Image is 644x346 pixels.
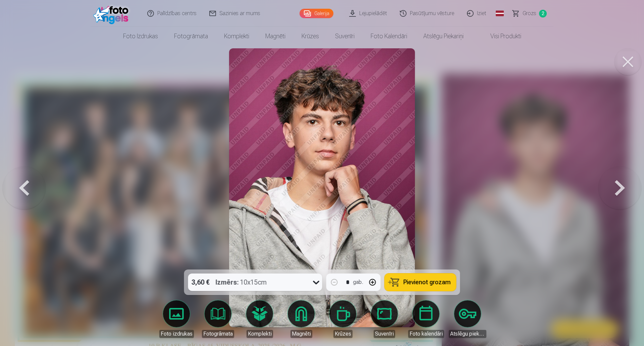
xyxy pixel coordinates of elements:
a: Magnēti [282,300,320,338]
div: Atslēgu piekariņi [449,330,486,338]
a: Magnēti [257,27,293,46]
a: Foto izdrukas [115,27,166,46]
a: Krūzes [324,300,362,338]
strong: Izmērs : [216,278,239,287]
a: Suvenīri [327,27,363,46]
a: Atslēgu piekariņi [449,300,486,338]
div: 10x15cm [216,274,267,291]
div: Magnēti [290,330,312,338]
a: Komplekti [241,300,278,338]
img: /fa1 [93,3,132,24]
div: Foto izdrukas [159,330,194,338]
div: 3,60 € [188,274,213,291]
a: Fotogrāmata [166,27,216,46]
a: Visi produkti [472,27,529,46]
span: Grozs [523,9,536,17]
a: Komplekti [216,27,257,46]
div: gab. [353,278,363,286]
a: Krūzes [293,27,327,46]
div: Foto kalendāri [408,330,444,338]
button: Pievienot grozam [385,274,456,291]
a: Foto kalendāri [363,27,415,46]
a: Foto kalendāri [407,300,445,338]
a: Atslēgu piekariņi [415,27,472,46]
div: Komplekti [247,330,273,338]
a: Suvenīri [366,300,403,338]
div: Suvenīri [374,330,395,338]
span: 2 [539,10,547,17]
a: Fotogrāmata [199,300,237,338]
a: Galerija [300,9,333,18]
span: Pievienot grozam [404,279,451,285]
div: Fotogrāmata [202,330,234,338]
div: Krūzes [333,330,353,338]
a: Foto izdrukas [158,300,195,338]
